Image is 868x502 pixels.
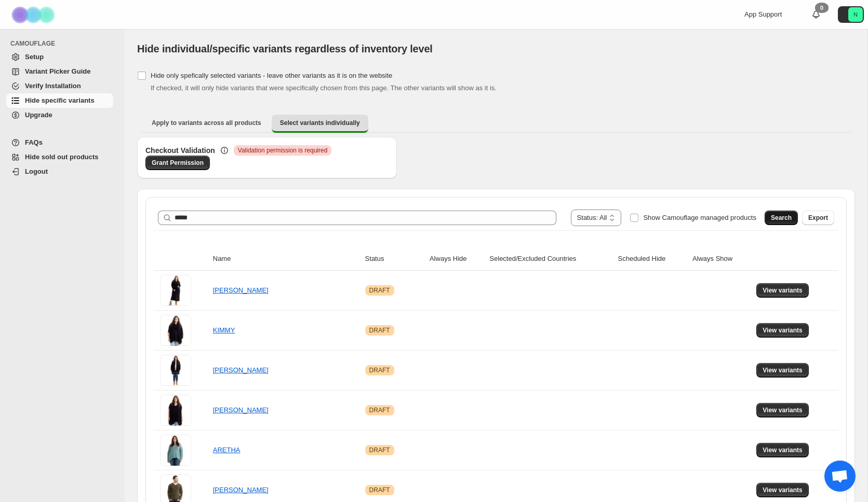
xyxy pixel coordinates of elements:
span: Setup [25,53,44,61]
a: Logout [6,164,113,179]
span: View variants [763,486,803,494]
a: ARETHA [213,446,241,454]
a: Setup [6,50,113,64]
a: [PERSON_NAME] [213,286,269,294]
a: [PERSON_NAME] [213,406,269,414]
a: Verify Installation [6,79,113,93]
a: Grant Permission [145,156,210,170]
span: Verify Installation [25,82,81,90]
span: Select variants individually [280,119,360,127]
span: Show Camouflage managed products [643,214,756,221]
span: Avatar with initials N [848,7,863,22]
div: Open chat [824,461,856,492]
th: Selected/Excluded Countries [486,247,615,271]
span: Grant Permission [152,159,204,167]
h3: Checkout Validation [145,145,215,156]
span: Validation permission is required [238,146,328,155]
button: View variants [756,483,809,497]
th: Always Show [689,247,753,271]
span: If checked, it will only hide variants that were specifically chosen from this page. The other va... [151,84,497,92]
span: Export [808,214,828,222]
button: Select variants individually [272,115,368,133]
a: 0 [811,9,821,20]
button: View variants [756,283,809,298]
span: Apply to variants across all products [152,119,261,127]
span: Hide individual/specific variants regardless of inventory level [137,43,433,54]
span: Logout [25,168,48,175]
a: Variant Picker Guide [6,64,113,79]
button: View variants [756,363,809,378]
button: Export [802,211,834,225]
button: Search [765,211,798,225]
span: Hide only spefically selected variants - leave other variants as it is on the website [151,72,392,79]
button: View variants [756,403,809,417]
span: View variants [763,406,803,414]
button: Apply to variants across all products [143,115,270,131]
span: CAMOUFLAGE [10,39,117,48]
span: View variants [763,286,803,295]
th: Scheduled Hide [615,247,689,271]
span: DRAFT [369,446,390,454]
span: Search [771,214,792,222]
span: App Support [744,10,782,18]
button: View variants [756,323,809,338]
span: Variant Picker Guide [25,67,90,75]
text: N [853,11,858,18]
span: DRAFT [369,366,390,374]
a: Upgrade [6,108,113,122]
th: Name [210,247,362,271]
a: KIMMY [213,326,235,334]
a: [PERSON_NAME] [213,486,269,494]
button: View variants [756,443,809,457]
a: Hide sold out products [6,150,113,164]
span: View variants [763,366,803,374]
div: 0 [815,3,829,13]
a: FAQs [6,135,113,150]
button: Avatar with initials N [838,6,864,23]
span: DRAFT [369,326,390,334]
span: DRAFT [369,486,390,494]
th: Status [362,247,426,271]
span: DRAFT [369,286,390,295]
span: Hide specific variants [25,96,95,104]
span: Hide sold out products [25,153,99,161]
span: DRAFT [369,406,390,414]
span: View variants [763,326,803,334]
a: [PERSON_NAME] [213,366,269,374]
span: Upgrade [25,111,52,119]
img: Camouflage [8,1,60,29]
span: View variants [763,446,803,454]
th: Always Hide [426,247,486,271]
span: FAQs [25,138,43,146]
a: Hide specific variants [6,93,113,108]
